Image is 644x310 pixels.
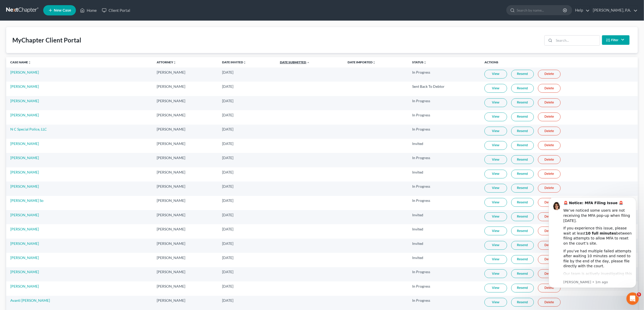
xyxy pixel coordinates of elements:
[484,227,507,235] a: View
[222,84,234,89] span: [DATE]
[554,36,600,45] input: Search...
[10,184,39,188] a: [PERSON_NAME]
[54,8,71,12] span: New Case
[538,70,561,79] a: Delete
[153,253,218,267] td: [PERSON_NAME]
[408,253,480,267] td: Invited
[348,60,376,64] a: Date Importedunfold_more
[153,296,218,310] td: [PERSON_NAME]
[153,167,218,182] td: [PERSON_NAME]
[408,82,480,96] td: Sent Back To Debtor
[511,155,534,164] a: Resend
[222,70,234,74] span: [DATE]
[424,61,427,64] i: unfold_more
[538,155,561,164] a: Delete
[511,113,534,121] a: Resend
[408,182,480,196] td: In Progress
[538,184,561,193] a: Delete
[10,255,39,260] a: [PERSON_NAME]
[511,84,534,93] a: Resend
[153,281,218,296] td: [PERSON_NAME]
[243,61,246,64] i: unfold_more
[10,213,39,217] a: [PERSON_NAME]
[10,127,47,131] a: N C Special Police, LLC
[484,212,507,221] a: View
[511,227,534,235] a: Resend
[153,182,218,196] td: [PERSON_NAME]
[408,167,480,182] td: Invited
[538,227,561,235] a: Delete
[538,212,561,221] a: Delete
[538,113,561,121] a: Delete
[511,70,534,79] a: Resend
[222,141,234,146] span: [DATE]
[408,239,480,253] td: Invited
[511,269,534,278] a: Resend
[408,110,480,124] td: In Progress
[538,141,561,150] a: Delete
[153,267,218,281] td: [PERSON_NAME]
[10,241,39,246] a: [PERSON_NAME]
[222,255,234,260] span: [DATE]
[77,6,99,15] a: Home
[511,298,534,307] a: Resend
[511,212,534,221] a: Resend
[538,241,561,250] a: Delete
[153,67,218,82] td: [PERSON_NAME]
[222,113,234,117] span: [DATE]
[538,127,561,135] a: Delete
[511,241,534,250] a: Resend
[157,60,176,64] a: Attorneyunfold_more
[10,141,39,146] a: [PERSON_NAME]
[153,153,218,167] td: [PERSON_NAME]
[12,36,81,44] div: MyChapter Client Portal
[408,210,480,224] td: Invited
[222,99,234,103] span: [DATE]
[484,255,507,264] a: View
[222,156,234,160] span: [DATE]
[511,198,534,207] a: Resend
[222,127,234,131] span: [DATE]
[10,156,39,160] a: [PERSON_NAME]
[222,270,234,274] span: [DATE]
[408,139,480,153] td: Invited
[538,284,561,292] a: Delete
[602,35,630,45] button: Filter
[10,99,39,103] a: [PERSON_NAME]
[99,6,133,15] a: Client Portal
[10,284,39,288] a: [PERSON_NAME]
[222,198,234,203] span: [DATE]
[10,198,43,203] a: [PERSON_NAME] So
[373,61,376,64] i: unfold_more
[153,139,218,153] td: [PERSON_NAME]
[173,61,176,64] i: unfold_more
[484,170,507,178] a: View
[408,281,480,296] td: In Progress
[307,61,310,64] i: expand_less
[408,196,480,210] td: In Progress
[408,153,480,167] td: In Progress
[10,113,39,117] a: [PERSON_NAME]
[28,61,31,64] i: unfold_more
[484,155,507,164] a: View
[153,239,218,253] td: [PERSON_NAME]
[10,70,39,74] a: [PERSON_NAME]
[484,298,507,307] a: View
[538,170,561,178] a: Delete
[484,269,507,278] a: View
[484,98,507,107] a: View
[627,292,639,305] iframe: Intercom live chat
[484,127,507,135] a: View
[538,84,561,93] a: Delete
[572,6,590,15] a: Help
[408,96,480,110] td: In Progress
